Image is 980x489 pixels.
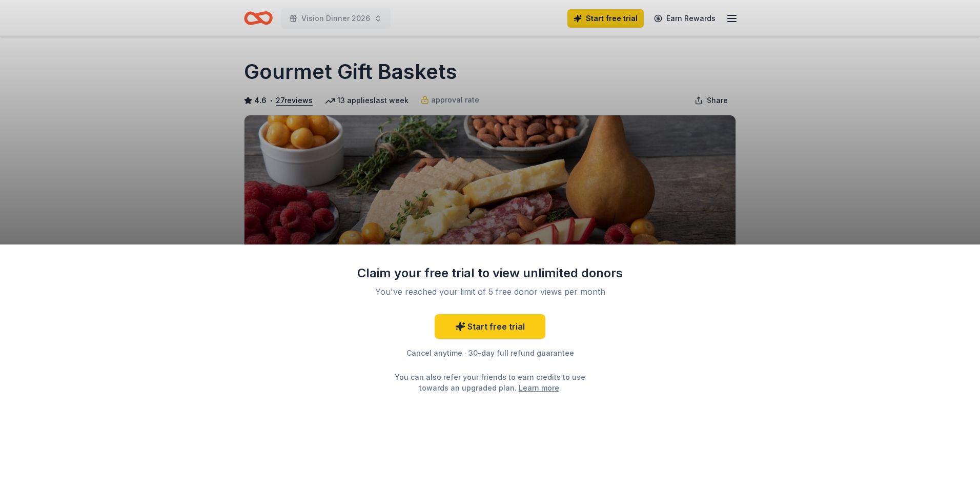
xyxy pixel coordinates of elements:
div: You can also refer your friends to earn credits to use towards an upgraded plan. . [385,372,595,393]
div: Claim your free trial to view unlimited donors [357,265,623,281]
a: Learn more [519,382,559,393]
div: You've reached your limit of 5 free donor views per month [369,286,611,298]
a: Start free trial [435,314,545,339]
div: Cancel anytime · 30-day full refund guarantee [357,347,623,359]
